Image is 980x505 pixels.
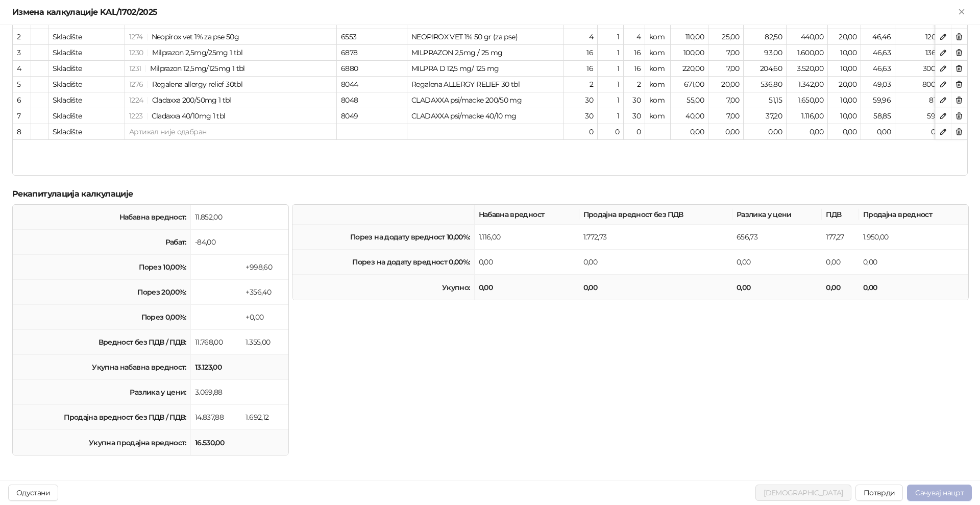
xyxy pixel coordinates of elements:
[755,485,851,501] button: [DEMOGRAPHIC_DATA]
[708,108,744,124] div: 7,00
[241,280,288,305] td: +356,40
[129,127,206,136] span: Артикал није одабран
[13,330,191,355] td: Вредност без ПДВ / ПДВ:
[598,45,624,61] div: 1
[859,225,968,250] td: 1.950,00
[671,124,708,140] div: 0,00
[12,6,955,18] div: Измена калкулације KAL/1702/2025
[861,92,895,108] div: 59,96
[671,29,708,45] div: 110,00
[191,230,242,255] td: -84,00
[787,61,828,77] div: 3.520,00
[861,77,895,92] div: 49,03
[407,77,563,92] div: Regalena ALLERGY RELIEF 30 tbl
[895,108,949,124] div: 59,09
[861,29,895,45] div: 46,46
[191,430,242,455] td: 16.530,00
[191,205,242,230] td: 11.852,00
[129,64,245,73] span: 1231 | Milprazon 12,5mg/125mg 1 tbl
[13,430,191,455] td: Укупна продајна вредност:
[407,61,563,77] div: MILPRA D 12,5 mg/ 125 mg
[861,124,895,140] div: 0,00
[624,108,645,124] div: 30
[13,355,191,380] td: Укупна набавна вредност:
[828,92,861,108] div: 10,00
[828,61,861,77] div: 10,00
[828,45,861,61] div: 10,00
[563,29,598,45] div: 4
[744,108,787,124] div: 37,20
[732,250,822,275] td: 0,00
[861,45,895,61] div: 46,63
[744,77,787,92] div: 536,80
[598,29,624,45] div: 1
[129,80,242,89] span: 1276 | Regalena allergy relief 30tbl
[129,95,231,105] span: 1224 | Cladaxxa 200/50mg 1 tbl
[787,45,828,61] div: 1.600,00
[624,61,645,77] div: 16
[708,92,744,108] div: 7,00
[17,94,27,106] div: 6
[579,250,732,275] td: 0,00
[129,32,142,41] span: 1274
[744,124,787,140] div: 0,00
[895,45,949,61] div: 136,36
[13,405,191,430] td: Продајна вредност без ПДВ / ПДВ:
[191,380,242,405] td: 3.069,88
[787,77,828,92] div: 1.342,00
[337,61,407,77] div: 6880
[579,205,732,225] th: Продајна вредност без ПДВ
[13,230,191,255] td: Рабат:
[129,32,239,41] span: 1274 | Neopirox vet 1% za pse 50g
[671,108,708,124] div: 40,00
[337,29,407,45] div: 6553
[671,77,708,92] div: 671,00
[337,92,407,108] div: 8048
[48,124,125,140] div: Skladište
[744,29,787,45] div: 82,50
[598,108,624,124] div: 1
[129,48,143,57] span: 1230
[598,92,624,108] div: 1
[475,205,579,225] th: Набавна вредност
[579,275,732,300] td: 0,00
[337,108,407,124] div: 8049
[671,61,708,77] div: 220,00
[563,108,598,124] div: 30
[708,45,744,61] div: 7,00
[17,126,27,137] div: 8
[624,77,645,92] div: 2
[241,405,288,430] td: 1.692,12
[895,29,949,45] div: 120,83
[407,92,563,108] div: CLADAXXA psi/macke 200/50 mg
[732,225,822,250] td: 656,73
[129,111,225,121] span: 1223 | Cladaxxa 40/10mg 1 tbl
[598,77,624,92] div: 1
[579,225,732,250] td: 1.772,73
[48,92,125,108] div: Skladište
[955,6,968,18] button: Close
[708,61,744,77] div: 7,00
[292,275,474,300] td: Укупно:
[787,108,828,124] div: 1.116,00
[822,205,859,225] th: ПДВ
[859,275,968,300] td: 0,00
[407,29,563,45] div: NEOPIROX VET 1% 50 gr (za pse)
[563,77,598,92] div: 2
[859,205,968,225] th: Продајна вредност
[241,305,288,330] td: +0,00
[292,225,474,250] td: Порез на додату вредност 10,00%:
[191,355,242,380] td: 13.123,00
[17,110,27,122] div: 7
[895,61,949,77] div: 300,00
[191,405,242,430] td: 14.837,88
[624,45,645,61] div: 16
[129,111,142,121] span: 1223
[822,250,859,275] td: 0,00
[292,250,474,275] td: Порез на додату вредност 0,00%:
[828,77,861,92] div: 20,00
[17,63,27,74] div: 4
[744,92,787,108] div: 51,15
[13,305,191,330] td: Порез 0,00%:
[645,77,671,92] div: kom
